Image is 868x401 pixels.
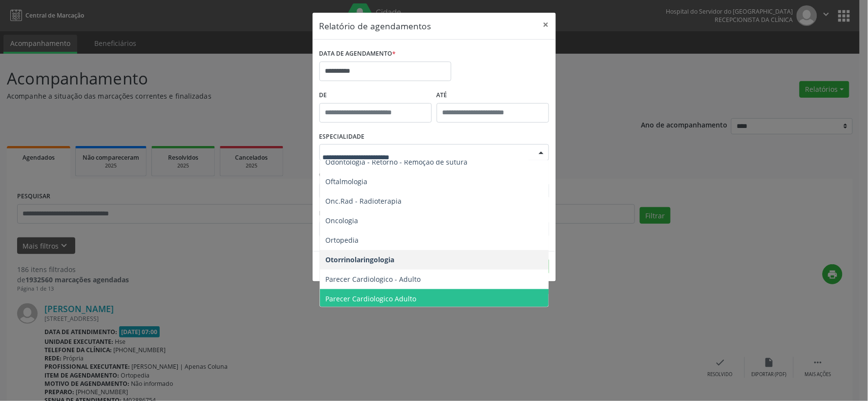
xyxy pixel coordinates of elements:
[326,255,395,264] span: Otorrinolaringologia
[319,46,396,62] label: DATA DE AGENDAMENTO
[326,177,368,186] span: Oftalmologia
[326,157,468,167] span: Odontologia - Retorno - Remoção de sutura
[326,274,421,284] span: Parecer Cardiologico - Adulto
[319,20,431,32] h5: Relatório de agendamentos
[326,196,402,206] span: Onc.Rad - Radioterapia
[326,294,417,303] span: Parecer Cardiologico Adulto
[319,88,432,103] label: De
[326,235,359,245] span: Ortopedia
[326,216,359,225] span: Oncologia
[437,88,549,103] label: ATÉ
[536,13,556,37] button: Close
[319,129,365,145] label: ESPECIALIDADE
